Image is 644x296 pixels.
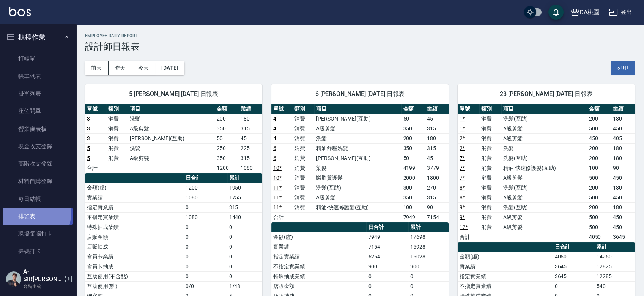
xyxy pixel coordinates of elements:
h2: Employee Daily Report [85,33,635,38]
td: 450 [611,193,635,202]
td: 店販金額 [85,232,184,242]
td: 特殊抽成業績 [271,271,366,281]
td: 洗髮(互助) [501,202,587,212]
td: 350 [401,143,425,153]
button: 列印 [611,61,635,75]
td: 405 [611,133,635,143]
a: 6 [273,155,276,161]
td: 消費 [479,124,501,133]
button: [DATE] [155,61,184,75]
td: 200 [587,114,611,124]
td: 45 [425,114,449,124]
td: 金額(虛) [85,183,184,193]
table: a dense table [85,104,262,173]
th: 日合計 [553,242,594,252]
td: 指定實業績 [458,271,553,281]
td: 消費 [479,163,501,173]
td: 0 [366,271,408,281]
td: 消費 [293,163,314,173]
td: 0 [227,222,262,232]
td: 消費 [293,183,314,193]
td: 實業績 [458,262,553,271]
td: 90 [611,163,635,173]
td: 0 [553,281,594,291]
td: 3645 [611,232,635,242]
td: 店販金額 [271,281,366,291]
td: 消費 [293,143,314,153]
td: 0 [227,242,262,252]
td: 消費 [479,143,501,153]
td: 特殊抽成業績 [85,222,184,232]
td: 0 [184,202,227,212]
td: 450 [611,222,635,232]
button: 前天 [85,61,109,75]
td: [PERSON_NAME](互助) [128,133,215,143]
td: 消費 [293,193,314,202]
a: 5 [87,155,90,161]
table: a dense table [271,104,449,222]
td: 14250 [595,252,635,262]
td: 0 [227,252,262,262]
td: 450 [587,133,611,143]
td: 7154 [366,242,408,252]
td: [PERSON_NAME](互助) [314,153,402,163]
td: 洗髮(互助) [501,114,587,124]
td: 300 [401,183,425,193]
td: 會員卡業績 [85,252,184,262]
td: 500 [587,124,611,133]
td: 200 [587,202,611,212]
td: 17698 [408,232,449,242]
td: 消費 [479,183,501,193]
th: 類別 [293,104,314,114]
td: 消費 [106,133,128,143]
div: DA桃園 [579,8,600,17]
td: 7154 [425,212,449,222]
td: 洗髮 [314,133,402,143]
td: 3779 [425,163,449,173]
td: 315 [425,143,449,153]
td: A級剪髮 [501,133,587,143]
td: 12285 [595,271,635,281]
td: A級剪髮 [501,222,587,232]
a: 4 [273,135,276,141]
td: 1200 [184,183,227,193]
h5: A-SIR[PERSON_NAME] [23,268,62,283]
td: 315 [239,124,262,133]
td: 金額(虛) [271,232,366,242]
td: 12825 [595,262,635,271]
td: 900 [408,262,449,271]
td: 精油-快速修護髮(互助) [501,163,587,173]
td: 消費 [293,133,314,143]
td: 180 [611,114,635,124]
td: 15028 [408,252,449,262]
td: 消費 [479,212,501,222]
td: 不指定實業績 [458,281,553,291]
td: 1800 [425,173,449,183]
td: 消費 [479,173,501,183]
td: 100 [401,202,425,212]
td: 1755 [227,193,262,202]
td: A級剪髮 [314,193,402,202]
td: 0 [184,222,227,232]
td: 50 [215,133,238,143]
span: 5 [PERSON_NAME] [DATE] 日報表 [94,90,253,98]
a: 掃碼打卡 [3,243,73,260]
td: 0 [184,242,227,252]
span: 23 [PERSON_NAME] [DATE] 日報表 [467,90,626,98]
td: 180 [611,202,635,212]
td: 互助使用(不含點) [85,271,184,281]
td: 消費 [293,114,314,124]
a: 掛單列表 [3,85,73,102]
td: 4050 [587,232,611,242]
td: 洗髮 [128,114,215,124]
th: 類別 [106,104,128,114]
a: 座位開單 [3,102,73,120]
th: 日合計 [184,173,227,183]
span: 6 [PERSON_NAME] [DATE] 日報表 [280,90,439,98]
th: 金額 [401,104,425,114]
td: 315 [425,124,449,133]
a: 3 [87,135,90,141]
td: 0 [408,271,449,281]
td: 消費 [293,153,314,163]
td: 消費 [106,124,128,133]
